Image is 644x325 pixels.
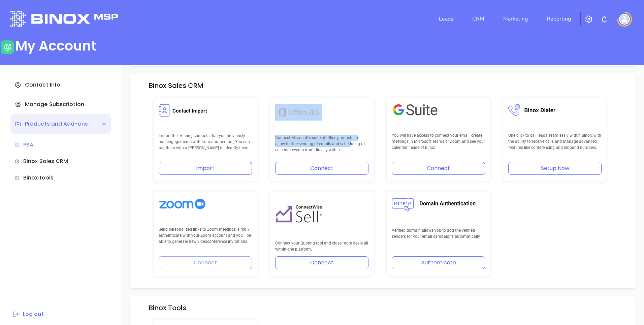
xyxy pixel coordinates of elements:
[392,132,485,151] p: You will have access to connect your email, create meetings in Microsoft Teams or Zoom and see yo...
[14,157,107,165] div: Binox Sales CRM
[149,304,616,312] h5: Binox Tools
[10,310,46,319] button: Log out
[14,141,107,149] div: PSA
[275,256,368,269] button: Connect
[15,38,96,54] div: My Account
[159,162,252,175] button: Import
[275,240,368,251] p: Connect your Quoting tool and close more deals all within one platform.
[508,132,602,151] p: One click to call leads seamlessly within Binox, with the ability to receive calls and manage adv...
[470,12,487,26] a: CRM
[501,12,530,26] a: Marketing
[392,256,485,269] button: Authenticate
[508,162,602,175] button: Setup Now
[159,226,252,245] p: Send personalized links to Zoom meetings, simply authenticate with your Zoom account and you’ll b...
[585,15,593,23] img: iconSetting
[275,162,368,175] button: Connect
[275,135,368,153] p: Connect Microsoft’s suite of office products to allow for the sending of emails and scheduling of...
[544,12,574,26] a: Reporting
[436,12,456,26] a: Leads
[149,82,203,90] h5: Binox Sales CRM
[10,114,111,134] div: Products and Add-ons
[10,11,118,27] img: logo
[1,40,14,54] img: user
[10,95,111,114] div: Manage Subscription
[619,14,630,25] img: user
[14,174,107,182] div: Binox tools
[392,162,485,175] button: Connect
[392,227,485,246] p: Verified domain allows you to add the verified senders for your email campaigns automatically.
[14,120,88,128] div: Products and Add-ons
[159,133,252,151] p: Import the existing contacts that you previously had engagements with from another tool, You can ...
[600,15,608,23] img: iconNotification
[10,75,111,95] div: Contact Info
